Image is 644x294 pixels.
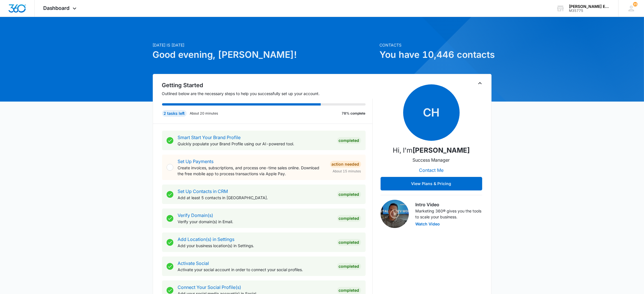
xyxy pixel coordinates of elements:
p: Create invoices, subscriptions, and process one-time sales online. Download the free mobile app t... [178,165,326,177]
div: account id [569,9,610,13]
span: Dashboard [43,5,70,11]
button: Contact Me [413,163,449,177]
p: Contacts [380,42,492,48]
a: Connect Your Social Profile(s) [178,284,241,290]
h2: Getting Started [162,81,373,89]
p: Hi, I'm [393,145,470,155]
div: 2 tasks left [162,110,187,117]
strong: [PERSON_NAME] [412,146,470,154]
div: Completed [337,287,361,294]
a: Activate Social [178,260,209,266]
span: About 15 minutes [333,169,361,174]
span: 35 [633,2,638,6]
button: Toggle Collapse [477,80,483,87]
a: Add Location(s) in Settings [178,236,235,242]
p: Outlined below are the necessary steps to help you successfully set up your account. [162,91,373,96]
a: Smart Start Your Brand Profile [178,135,241,140]
div: Action Needed [330,161,361,168]
a: Verify Domain(s) [178,212,213,218]
p: Success Manager [413,157,450,163]
button: View Plans & Pricing [381,177,482,190]
p: [DATE] is [DATE] [153,42,376,48]
div: Completed [337,137,361,144]
div: notifications count [633,2,638,6]
div: Completed [337,263,361,270]
div: Completed [337,191,361,198]
span: CH [403,84,460,141]
a: Set Up Payments [178,159,214,164]
p: Marketing 360® gives you the tools to scale your business. [416,208,482,220]
p: About 20 minutes [190,111,218,116]
div: Completed [337,215,361,222]
div: account name [569,4,610,9]
p: 78% complete [342,111,366,116]
p: Quickly populate your Brand Profile using our AI-powered tool. [178,141,333,147]
div: Completed [337,239,361,246]
button: Watch Video [416,222,440,226]
a: Set Up Contacts in CRM [178,188,228,194]
h3: Intro Video [416,201,482,208]
p: Verify your domain(s) in Email. [178,219,333,225]
p: Add your business location(s) in Settings. [178,243,333,249]
p: Add at least 5 contacts in [GEOGRAPHIC_DATA]. [178,195,333,201]
p: Activate your social account in order to connect your social profiles. [178,267,333,273]
img: Intro Video [381,200,409,228]
h1: You have 10,446 contacts [380,48,492,62]
h1: Good evening, [PERSON_NAME]! [153,48,376,62]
